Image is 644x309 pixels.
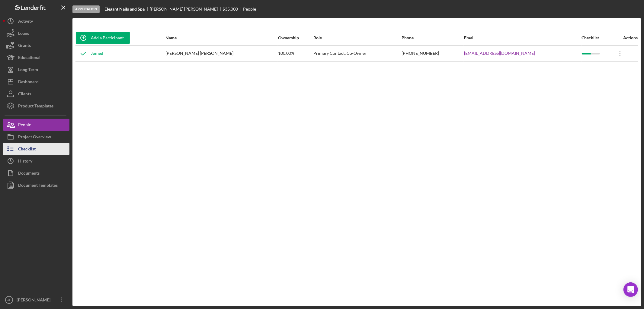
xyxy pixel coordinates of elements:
button: Documents [3,167,69,179]
button: Activity [3,15,69,27]
div: Open Intercom Messenger [623,282,638,297]
button: Clients [3,88,69,100]
button: Product Templates [3,100,69,112]
div: People [243,7,256,12]
button: Grants [3,39,69,51]
div: Ownership [278,35,313,40]
button: People [3,119,69,131]
div: Email [464,35,581,40]
button: Dashboard [3,76,69,88]
a: [EMAIL_ADDRESS][DOMAIN_NAME] [464,51,535,56]
div: Project Overview [18,131,51,144]
div: Dashboard [18,76,39,89]
div: Loans [18,27,29,41]
button: Educational [3,51,69,64]
div: Clients [18,88,31,101]
div: [PERSON_NAME] [PERSON_NAME] [165,46,277,61]
button: Checklist [3,143,69,155]
div: Activity [18,15,33,29]
div: History [18,155,32,169]
button: History [3,155,69,167]
div: Name [165,35,277,40]
b: Elegant Nails and Spa [104,7,145,12]
div: Documents [18,167,40,181]
div: Long-Term [18,64,38,77]
div: Checklist [18,143,36,156]
div: [PHONE_NUMBER] [402,46,463,61]
text: AL [7,298,11,302]
div: Joined [76,46,103,61]
div: [PERSON_NAME] [15,294,54,307]
div: Role [313,35,401,40]
div: Product Templates [18,100,53,113]
div: Educational [18,51,40,65]
div: Grants [18,39,31,53]
button: AL[PERSON_NAME] [3,294,69,306]
button: Project Overview [3,131,69,143]
div: Document Templates [18,179,58,193]
button: Document Templates [3,179,69,191]
button: Add a Participant [76,32,130,44]
div: Add a Participant [91,32,124,44]
div: Phone [402,35,463,40]
span: $35,000 [223,6,238,12]
div: Application [72,5,100,13]
div: 100.00% [278,46,313,61]
div: [PERSON_NAME] [PERSON_NAME] [150,7,223,12]
div: Actions [613,35,638,40]
div: People [18,119,31,132]
div: Checklist [582,35,612,40]
button: Loans [3,27,69,39]
div: Primary Contact, Co-Owner [313,46,401,61]
button: Long-Term [3,64,69,76]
